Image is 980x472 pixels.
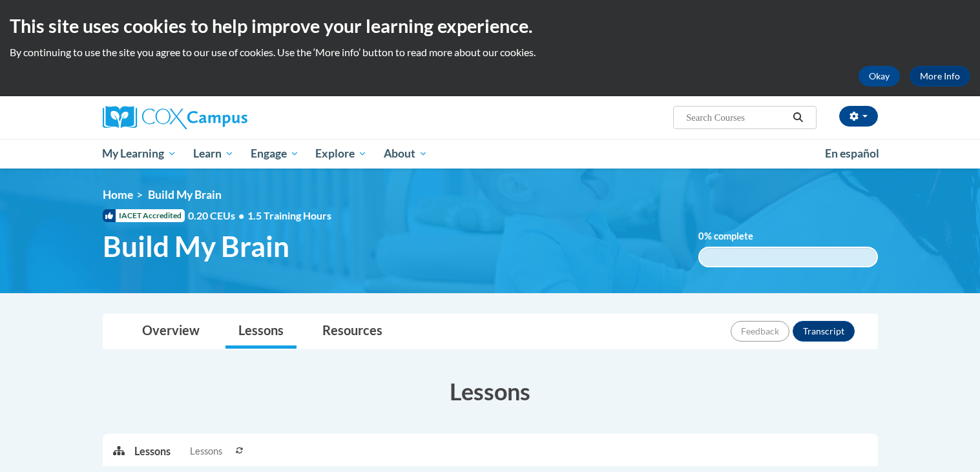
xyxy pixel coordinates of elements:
span: Explore [315,146,367,161]
a: Lessons [225,314,297,349]
span: En español [825,147,879,160]
a: Engage [242,139,308,169]
a: My Learning [94,139,185,169]
span: My Learning [102,146,176,161]
button: Feedback [731,321,789,342]
button: Okay [859,66,900,87]
h3: Lessons [103,375,878,407]
span: Lessons [190,444,222,458]
a: En español [817,140,888,167]
a: Explore [307,139,375,169]
span: • [238,209,244,221]
p: By continuing to use the site you agree to our use of cookies. Use the ‘More info’ button to read... [10,45,970,59]
a: Cox Campus [103,106,348,129]
p: Lessons [134,444,171,458]
span: Build My Brain [103,229,289,263]
span: 0.20 CEUs [188,209,247,223]
button: Search [788,110,808,125]
a: About [375,139,436,169]
span: 0 [698,231,704,241]
input: Search Courses [685,110,788,125]
span: 1.5 Training Hours [247,209,331,221]
span: Learn [193,146,234,161]
a: More Info [910,66,970,87]
div: Main menu [83,139,897,169]
a: Learn [185,139,242,169]
button: Account Settings [839,106,878,127]
h2: This site uses cookies to help improve your learning experience. [10,13,970,39]
img: Cox Campus [103,106,247,129]
a: Resources [309,314,395,349]
span: About [384,146,428,161]
span: Engage [251,146,299,161]
label: % complete [698,229,773,243]
span: IACET Accredited [103,209,185,222]
span: Build My Brain [148,188,222,201]
a: Home [103,188,133,201]
a: Overview [129,314,213,349]
button: Transcript [793,321,855,342]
